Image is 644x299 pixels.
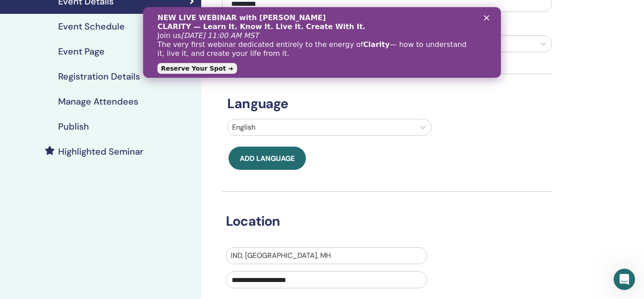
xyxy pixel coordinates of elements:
h4: Highlighted Seminar [58,146,144,157]
h4: Event Page [58,46,105,57]
h3: Language [222,96,552,112]
iframe: Intercom live chat banner [143,7,501,78]
h3: Location [220,213,540,229]
h4: Manage Attendees [58,96,138,107]
b: Clarity [220,33,246,42]
iframe: Intercom live chat [614,269,635,290]
h4: Publish [58,121,89,132]
h4: Registration Details [58,71,140,82]
div: Close [341,8,350,13]
a: Reserve Your Spot ➜ [14,56,94,67]
span: Add language [240,154,295,163]
h4: Event Schedule [58,21,125,32]
button: Add language [229,147,306,170]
